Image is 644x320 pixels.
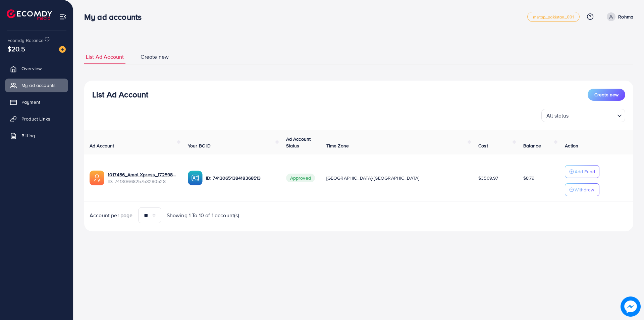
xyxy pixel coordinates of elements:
[478,175,498,181] span: $3569.97
[5,129,68,142] a: Billing
[188,171,203,185] img: ic-ba-acc.ded83a64.svg
[533,15,574,19] span: metap_pakistan_001
[565,142,578,149] span: Action
[545,111,570,121] span: All status
[108,171,177,178] a: 1017456_Amal Xpress_1725989134924
[618,13,633,21] p: Rohma
[565,165,599,178] button: Add Fund
[21,132,35,139] span: Billing
[92,90,148,99] h3: List Ad Account
[21,65,42,72] span: Overview
[5,95,68,109] a: Payment
[108,171,177,185] div: <span class='underline'>1017456_Amal Xpress_1725989134924</span></br>7413066825753280528
[5,79,68,92] a: My ad accounts
[286,136,311,149] span: Ad Account Status
[575,186,594,194] p: Withdraw
[594,91,619,98] span: Create new
[188,142,211,149] span: Your BC ID
[527,12,580,22] a: metap_pakistan_001
[286,174,315,182] span: Approved
[59,46,66,53] img: image
[571,109,614,121] input: Search for option
[141,53,169,61] span: Create new
[90,142,114,149] span: Ad Account
[478,142,488,149] span: Cost
[21,82,56,89] span: My ad accounts
[84,12,147,22] h3: My ad accounts
[5,112,68,126] a: Product Links
[621,296,641,317] img: image
[588,89,625,101] button: Create new
[326,142,349,149] span: Time Zone
[575,168,595,176] p: Add Fund
[90,171,104,185] img: ic-ads-acc.e4c84228.svg
[21,99,40,105] span: Payment
[523,142,541,149] span: Balance
[108,178,177,185] span: ID: 7413066825753280528
[541,109,625,122] div: Search for option
[7,37,44,44] span: Ecomdy Balance
[59,13,67,20] img: menu
[206,174,275,182] p: ID: 7413065138418368513
[167,212,239,219] span: Showing 1 To 10 of 1 account(s)
[326,175,420,181] span: [GEOGRAPHIC_DATA]/[GEOGRAPHIC_DATA]
[604,12,633,21] a: Rohma
[7,9,52,20] img: logo
[565,183,599,196] button: Withdraw
[7,44,25,54] span: $20.5
[21,116,50,122] span: Product Links
[90,212,133,219] span: Account per page
[86,53,124,61] span: List Ad Account
[523,175,535,181] span: $8.79
[5,62,68,75] a: Overview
